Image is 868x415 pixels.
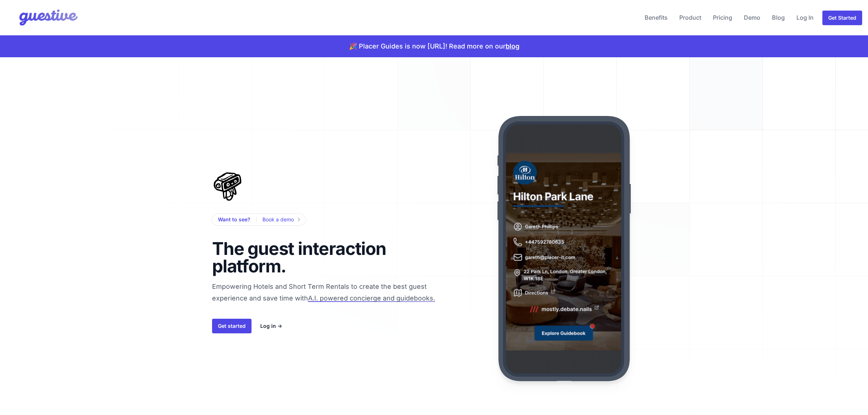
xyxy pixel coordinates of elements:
[260,322,282,330] a: Log in →
[212,283,457,333] span: Empowering Hotels and Short Term Rentals to create the best guest experience and save time with
[676,9,704,26] a: Product
[308,294,435,302] span: A.I. powered concierge and guidebooks.
[710,9,735,26] a: Pricing
[212,240,399,275] h1: The guest interaction platform.
[822,11,862,25] a: Get Started
[769,9,788,26] a: Blog
[794,9,817,26] a: Log In
[262,215,300,224] a: Book a demo
[642,9,671,26] a: Benefits
[212,319,251,333] a: Get started
[506,42,519,50] a: blog
[349,41,519,51] p: 🎉 Placer Guides is now [URL]! Read more on our
[741,9,763,26] a: Demo
[6,3,80,32] img: Your Company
